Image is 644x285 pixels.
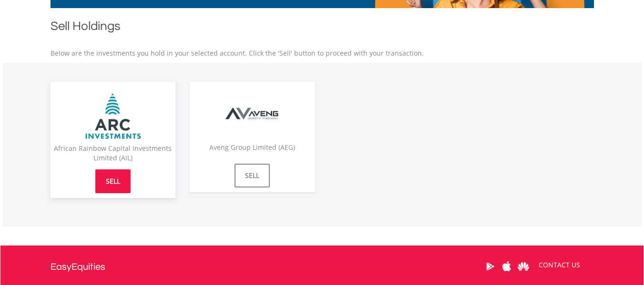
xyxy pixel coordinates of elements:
h1: Sell Holdings [51,18,594,39]
span: Aveng Group Limited (AEG) [209,143,295,152]
a: SELL [235,164,270,187]
a: Apple [499,252,515,281]
img: EQU.ZA.AIL.png [77,91,149,142]
a: CONTACT US [532,252,587,278]
img: EQU.ZA.AEG.png [216,91,288,136]
a: SELL [95,169,131,193]
a: Google Play [482,252,499,281]
p: Below are the investments you hold in your selected account. Click the 'Sell' button to proceed w... [51,49,594,58]
a: Huawei [515,252,532,281]
span: African Rainbow Capital Investments Limited (AIL) [54,144,172,162]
